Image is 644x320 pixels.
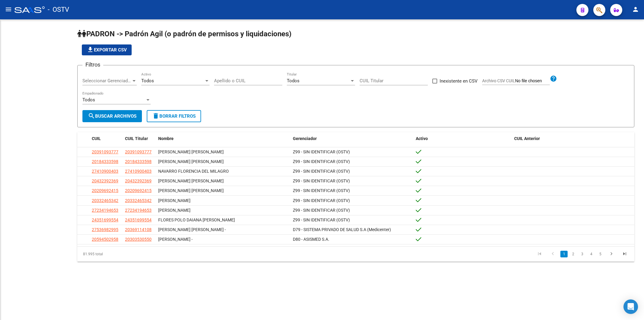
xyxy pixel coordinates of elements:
span: PADRON -> Padrón Agil (o padrón de permisos y liquidaciones) [77,30,291,38]
span: Z99 - SIN IDENTIFICAR (OSTV) [293,217,350,222]
span: Gerenciador [293,136,317,141]
datatable-header-cell: CUIL Titular [123,132,156,145]
li: page 2 [569,249,578,259]
span: 20303530550 [125,237,152,242]
button: Exportar CSV [82,44,132,55]
span: Z99 - SIN IDENTIFICAR (OSTV) [293,169,350,174]
span: Buscar Archivos [88,113,136,119]
li: page 1 [559,249,569,259]
span: 20332465342 [92,198,118,203]
span: Exportar CSV [87,47,127,53]
datatable-header-cell: CUIL [89,132,123,145]
span: 24351699554 [125,217,152,222]
span: Inexistente en CSV [440,77,478,85]
span: 20391093777 [92,149,118,154]
span: Nombre [158,136,174,141]
span: 27410900403 [92,169,118,174]
span: 20369114108 [125,227,152,232]
a: 4 [588,251,595,257]
span: CUIL [92,136,101,141]
span: 20432392369 [92,178,118,183]
span: 27536982995 [92,227,118,232]
a: 3 [578,251,586,257]
span: Z99 - SIN IDENTIFICAR (OSTV) [293,178,350,183]
mat-icon: menu [5,6,12,13]
span: Todos [82,97,95,103]
span: Z99 - SIN IDENTIFICAR (OSTV) [293,198,350,203]
span: 27234194653 [92,208,118,213]
span: 20332465342 [125,198,152,203]
a: go to first page [534,251,545,257]
span: FLORES POLO DAIANA [PERSON_NAME] [158,217,235,222]
datatable-header-cell: Nombre [156,132,290,145]
span: [PERSON_NAME] [158,208,191,213]
span: 24351699554 [92,217,118,222]
mat-icon: file_download [87,46,94,53]
input: Archivo CSV CUIL [515,78,550,84]
div: Open Intercom Messenger [623,299,638,314]
span: Z99 - SIN IDENTIFICAR (OSTV) [293,149,350,154]
span: 20184333598 [92,159,118,164]
span: Todos [287,78,300,83]
a: 1 [560,251,568,257]
li: page 4 [587,249,596,259]
span: [PERSON_NAME] [PERSON_NAME] [158,149,224,154]
datatable-header-cell: Gerenciador [290,132,413,145]
span: 20184333598 [125,159,152,164]
a: 2 [569,251,577,257]
mat-icon: person [632,6,639,13]
div: 81.995 total [77,247,187,262]
span: D80 - ASISMED S.A. [293,237,329,242]
span: Borrar Filtros [152,113,196,119]
span: 20209692415 [125,188,152,193]
span: [PERSON_NAME] [PERSON_NAME] [158,159,224,164]
a: go to next page [606,251,617,257]
button: Buscar Archivos [82,110,142,122]
span: 27410900403 [125,169,152,174]
span: Z99 - SIN IDENTIFICAR (OSTV) [293,159,350,164]
span: D79 - SISTEMA PRIVADO DE SALUD S.A (Medicenter) [293,227,391,232]
span: [PERSON_NAME] [PERSON_NAME] [158,188,224,193]
datatable-header-cell: CUIL Anterior [512,132,634,145]
span: [PERSON_NAME] [PERSON_NAME] - [158,227,226,232]
span: 20432392369 [125,178,152,183]
span: [PERSON_NAME] - [158,237,193,242]
span: 20391093777 [125,149,152,154]
li: page 3 [578,249,587,259]
span: Z99 - SIN IDENTIFICAR (OSTV) [293,188,350,193]
span: [PERSON_NAME] [158,198,191,203]
button: Borrar Filtros [147,110,201,122]
span: Activo [416,136,428,141]
span: Archivo CSV CUIL [482,78,515,83]
h3: Filtros [82,60,103,69]
span: 20209692415 [92,188,118,193]
span: [PERSON_NAME] [PERSON_NAME] [158,178,224,183]
span: Seleccionar Gerenciador [82,78,131,83]
span: - OSTV [48,3,69,16]
span: Todos [141,78,154,83]
span: 20594502958 [92,237,118,242]
span: Z99 - SIN IDENTIFICAR (OSTV) [293,208,350,213]
datatable-header-cell: Activo [413,132,512,145]
span: CUIL Anterior [514,136,540,141]
mat-icon: search [88,112,95,119]
span: 27234194653 [125,208,152,213]
span: NAVARRO FLORENCIA DEL MILAGRO [158,169,229,174]
mat-icon: help [550,75,557,82]
li: page 5 [596,249,605,259]
a: go to last page [619,251,630,257]
mat-icon: delete [152,112,159,119]
span: CUIL Titular [125,136,148,141]
a: 5 [597,251,604,257]
a: go to previous page [547,251,559,257]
